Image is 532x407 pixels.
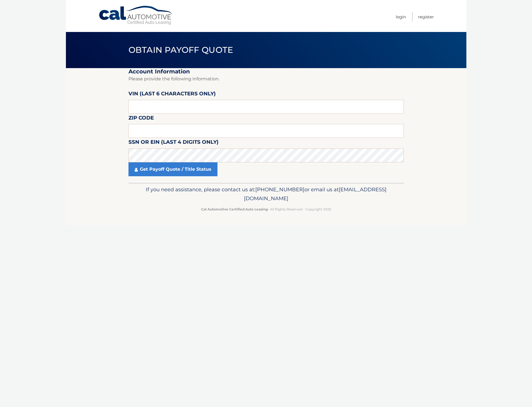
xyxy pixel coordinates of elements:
p: - All Rights Reserved - Copyright 2025 [132,206,400,212]
a: Get Payoff Quote / Title Status [128,162,217,176]
h2: Account Information [128,68,404,75]
label: Zip Code [128,114,154,124]
label: SSN or EIN (last 4 digits only) [128,138,219,148]
a: Register [418,12,434,21]
p: If you need assistance, please contact us at: or email us at [132,185,400,203]
p: Please provide the following information. [128,75,404,83]
label: VIN (last 6 characters only) [128,90,216,100]
strong: Cal Automotive Certified Auto Leasing [201,207,268,211]
span: [PHONE_NUMBER] [255,186,305,193]
a: Login [396,12,406,21]
span: Obtain Payoff Quote [128,45,233,55]
a: Cal Automotive [98,6,174,25]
